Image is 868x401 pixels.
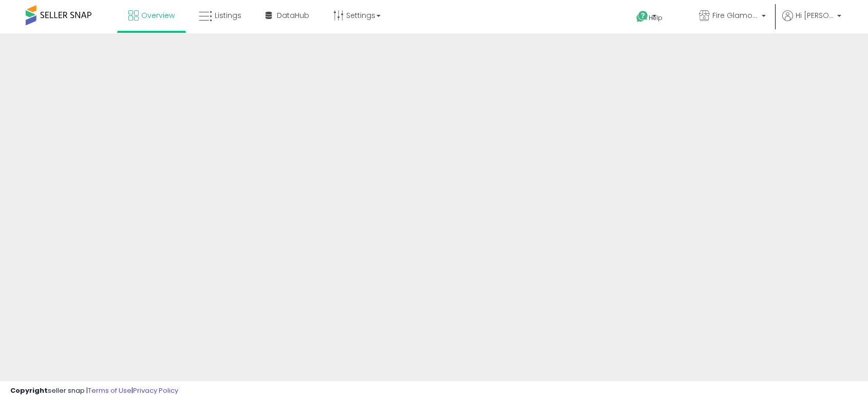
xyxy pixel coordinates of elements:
[141,10,175,21] span: Overview
[10,386,48,395] strong: Copyright
[712,10,759,21] span: Fire Glamour-[GEOGRAPHIC_DATA]
[636,10,649,23] i: Get Help
[133,386,178,395] a: Privacy Policy
[10,386,178,396] div: seller snap | |
[628,3,683,33] a: Help
[215,10,241,21] span: Listings
[277,10,309,21] span: DataHub
[88,386,131,395] a: Terms of Use
[649,13,663,22] span: Help
[782,10,841,33] a: Hi [PERSON_NAME]
[796,10,834,21] span: Hi [PERSON_NAME]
